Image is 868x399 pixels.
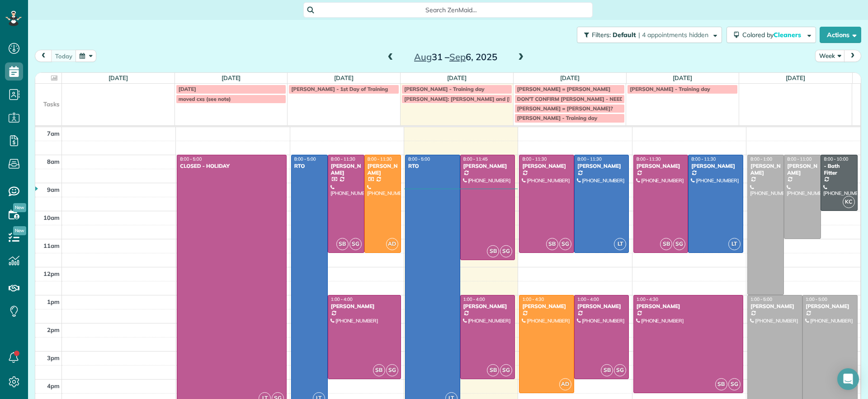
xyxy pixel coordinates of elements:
span: [DATE] [179,85,196,92]
span: Aug [414,51,432,62]
button: Filters: Default | 4 appointments hidden [577,27,722,43]
span: SB [601,364,613,376]
span: 3pm [47,354,60,361]
a: [DATE] [447,74,467,81]
span: Cleaners [774,31,802,39]
button: Colored byCleaners [726,27,816,43]
span: moved cxs (see note) [179,95,231,102]
div: [PERSON_NAME] [787,163,818,176]
button: Week [815,50,845,62]
span: SB [660,238,672,250]
span: LT [614,238,626,250]
span: KC [843,196,855,208]
span: SG [728,378,741,390]
span: 1:00 - 4:30 [522,296,544,302]
div: RTO [408,163,458,169]
div: [PERSON_NAME] [577,163,627,169]
span: [PERSON_NAME] - 1st Day of Training [291,85,388,92]
a: [DATE] [108,74,128,81]
a: [DATE] [334,74,354,81]
span: 11am [43,242,60,249]
div: [PERSON_NAME] [577,303,627,309]
div: [PERSON_NAME] [330,303,398,309]
span: AD [386,238,398,250]
span: 8:00 - 10:00 [824,156,848,162]
span: Default [613,31,637,39]
span: 8:00 - 11:45 [463,156,488,162]
span: | 4 appointments hidden [638,31,708,39]
h2: 31 – 6, 2025 [399,52,512,62]
span: 1:00 - 5:00 [750,296,772,302]
span: SG [500,364,512,376]
span: SG [349,238,362,250]
span: AD [559,378,571,390]
span: 8:00 - 5:00 [294,156,316,162]
button: next [844,50,861,62]
div: [PERSON_NAME] [463,163,513,169]
a: [DATE] [673,74,692,81]
span: Filters: [592,31,611,39]
span: SG [386,364,398,376]
a: [DATE] [786,74,805,81]
span: SB [336,238,349,250]
span: 1:00 - 4:00 [577,296,599,302]
span: 1:00 - 4:00 [463,296,485,302]
span: SB [546,238,558,250]
a: Filters: Default | 4 appointments hidden [572,27,722,43]
span: SB [715,378,727,390]
a: [DATE] [222,74,241,81]
span: 8am [47,158,60,165]
div: RTO [294,163,325,169]
span: 8:00 - 11:30 [368,156,392,162]
span: 2pm [47,326,60,333]
span: 8:00 - 5:00 [180,156,202,162]
span: SB [373,364,385,376]
button: Actions [820,27,861,43]
span: 1:00 - 4:00 [331,296,353,302]
span: 7am [47,130,60,137]
button: prev [35,50,52,62]
a: [DATE] [560,74,580,81]
span: SB [487,245,499,257]
div: [PERSON_NAME] [330,163,362,176]
div: [PERSON_NAME] [750,163,781,176]
span: 1pm [47,298,60,305]
div: [PERSON_NAME] [522,303,571,309]
div: Open Intercom Messenger [837,368,859,390]
span: [PERSON_NAME] - Training day [404,85,485,92]
div: [PERSON_NAME] [367,163,398,176]
span: SB [487,364,499,376]
span: New [13,226,26,235]
span: SG [673,238,685,250]
span: [PERSON_NAME]: [PERSON_NAME] and [PERSON_NAME] [404,95,551,102]
span: 1:00 - 5:00 [806,296,827,302]
span: LT [728,238,741,250]
div: [PERSON_NAME] [750,303,800,309]
span: 8:00 - 11:30 [577,156,602,162]
span: 4pm [47,382,60,389]
div: [PERSON_NAME] [805,303,855,309]
div: CLOSED - HOLIDAY [179,163,284,169]
span: 12pm [43,270,60,277]
div: [PERSON_NAME] [636,303,741,309]
span: SG [614,364,626,376]
span: SG [559,238,571,250]
div: [PERSON_NAME] [636,163,686,169]
button: today [51,50,76,62]
span: [PERSON_NAME] - Training day [517,114,598,121]
span: 8:00 - 11:30 [691,156,716,162]
span: 8:00 - 11:30 [522,156,547,162]
span: SG [500,245,512,257]
span: 8:00 - 11:30 [331,156,355,162]
span: 1:00 - 4:30 [637,296,658,302]
span: DON'T CONFIRM [PERSON_NAME] - NEED [PERSON_NAME] [517,95,669,102]
span: [PERSON_NAME] - Training day [630,85,710,92]
span: New [13,203,26,212]
span: Sep [449,51,466,62]
div: - Bath Fitter [823,163,854,176]
span: [PERSON_NAME] = [PERSON_NAME] [517,85,611,92]
span: 8:00 - 11:00 [787,156,811,162]
span: Colored by [742,31,804,39]
div: [PERSON_NAME] [691,163,741,169]
span: 8:00 - 1:00 [750,156,772,162]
